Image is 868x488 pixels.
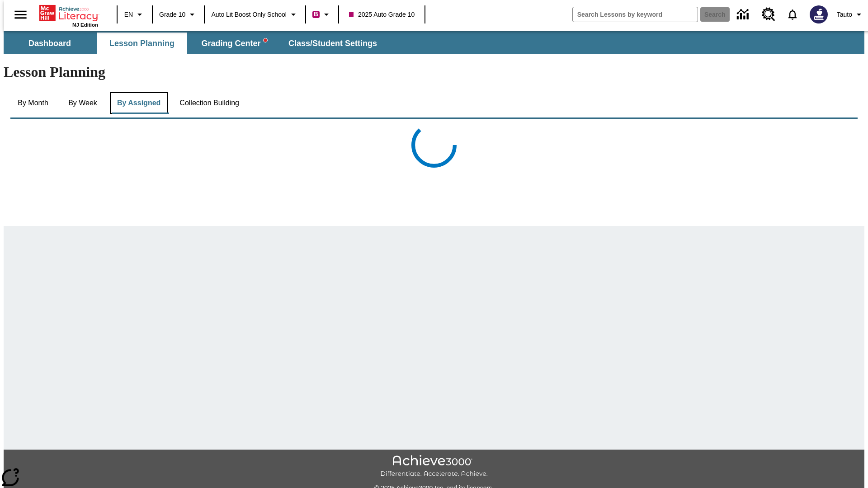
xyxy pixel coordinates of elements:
[110,92,168,114] button: By Assigned
[28,38,71,49] span: Dashboard
[309,6,335,23] button: Boost Class color is violet red. Change class color
[124,10,133,19] span: EN
[120,6,149,23] button: Language: EN, Select a language
[781,3,804,26] a: Notifications
[4,33,385,54] div: SubNavbar
[380,455,488,478] img: Achieve3000 Differentiate Accelerate Achieve
[7,1,34,28] button: Open side menu
[810,5,828,23] img: Avatar
[804,3,833,26] button: Select a new avatar
[837,10,852,19] span: Tauto
[172,92,246,114] button: Collection Building
[573,7,698,22] input: search field
[314,9,318,20] span: B
[60,92,105,114] button: By Week
[756,2,781,27] a: Resource Center, Will open in new tab
[39,3,98,28] div: Home
[349,10,415,19] span: 2025 Auto Grade 10
[72,22,98,28] span: NJ Edition
[109,38,175,49] span: Lesson Planning
[39,4,98,22] a: Home
[156,6,201,23] button: Grade: Grade 10, Select a grade
[189,33,279,54] button: Grading Center
[281,33,384,54] button: Class/Student Settings
[159,10,185,19] span: Grade 10
[4,31,864,54] div: SubNavbar
[10,92,56,114] button: By Month
[731,2,756,27] a: Data Center
[208,6,302,23] button: School: Auto Lit Boost only School, Select your school
[833,6,868,23] button: Profile/Settings
[97,33,187,54] button: Lesson Planning
[264,38,267,42] svg: writing assistant alert
[201,38,267,49] span: Grading Center
[4,64,864,80] h1: Lesson Planning
[211,10,287,19] span: Auto Lit Boost only School
[288,38,377,49] span: Class/Student Settings
[5,33,95,54] button: Dashboard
